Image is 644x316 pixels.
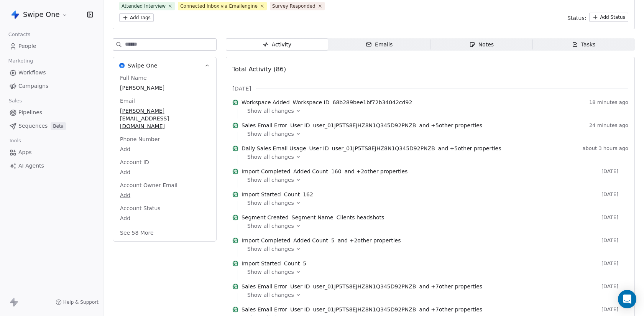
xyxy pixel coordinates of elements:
[5,29,34,40] span: Contacts
[18,42,36,50] span: People
[6,80,97,92] a: Campaigns
[303,260,306,267] span: 5
[345,168,408,175] span: and + 2 other properties
[247,291,294,299] span: Show all changes
[331,168,342,175] span: 160
[572,41,596,49] div: Tasks
[332,145,435,152] span: user_01JP5TS8EJHZ8N1Q345D92PNZB
[18,109,42,117] span: Pipelines
[128,62,158,69] span: Swipe One
[284,260,300,267] span: Count
[589,13,628,22] button: Add Status
[242,99,290,106] span: Workspace Added
[118,74,148,82] span: Full Name
[120,168,209,176] span: Add
[601,260,628,267] span: [DATE]
[232,85,251,92] span: [DATE]
[313,122,416,129] span: user_01JP5TS8EJHZ8N1Q345D92PNZB
[247,222,623,230] a: Show all changes
[313,306,416,313] span: user_01JP5TS8EJHZ8N1Q345D92PNZB
[309,145,329,152] span: User ID
[247,245,623,253] a: Show all changes
[332,99,412,106] span: 68b289bee1bf72b34042cd92
[338,237,401,244] span: and + 2 other properties
[601,214,628,221] span: [DATE]
[242,168,290,175] span: Import Completed
[122,3,166,10] div: Attended Interview
[247,130,294,138] span: Show all changes
[242,191,281,198] span: Import Started
[119,63,125,68] img: Swipe One
[419,122,482,129] span: and + 5 other properties
[23,10,60,20] span: Swipe One
[438,145,501,152] span: and + 5 other properties
[293,99,330,106] span: Workspace ID
[469,41,494,49] div: Notes
[247,130,623,138] a: Show all changes
[242,283,287,290] span: Sales Email Error
[290,306,310,313] span: User ID
[242,237,290,244] span: Import Completed
[293,237,328,244] span: Added Count
[18,122,48,130] span: Sequences
[247,176,294,184] span: Show all changes
[118,181,179,189] span: Account Owner Email
[6,146,97,159] a: Apps
[6,106,97,119] a: Pipelines
[290,122,310,129] span: User ID
[242,122,287,129] span: Sales Email Error
[120,214,209,222] span: Add
[6,40,97,53] a: People
[118,97,136,105] span: Email
[601,283,628,290] span: [DATE]
[247,199,623,207] a: Show all changes
[113,74,216,241] div: Swipe OneSwipe One
[337,214,384,221] span: Clients headshots
[120,191,209,199] span: Add
[18,69,46,77] span: Workflows
[9,8,69,21] button: Swipe One
[118,135,161,143] span: Phone Number
[601,168,628,174] span: [DATE]
[366,41,393,49] div: Emails
[589,99,628,105] span: 18 minutes ago
[118,158,151,166] span: Account ID
[63,299,99,305] span: Help & Support
[18,148,32,156] span: Apps
[292,214,333,221] span: Segment Name
[567,14,586,22] span: Status:
[247,176,623,184] a: Show all changes
[589,122,628,128] span: 24 minutes ago
[120,107,209,130] span: [PERSON_NAME][EMAIL_ADDRESS][DOMAIN_NAME]
[247,291,623,299] a: Show all changes
[18,162,44,170] span: AI Agents
[247,245,294,253] span: Show all changes
[18,82,48,90] span: Campaigns
[56,299,99,305] a: Help & Support
[113,57,216,74] button: Swipe OneSwipe One
[247,153,623,161] a: Show all changes
[272,3,315,10] div: Survey Responded
[247,107,623,115] a: Show all changes
[120,145,209,153] span: Add
[247,268,294,276] span: Show all changes
[247,107,294,115] span: Show all changes
[419,283,482,290] span: and + 7 other properties
[290,283,310,290] span: User ID
[293,168,328,175] span: Added Count
[419,306,482,313] span: and + 7 other properties
[601,306,628,313] span: [DATE]
[313,283,416,290] span: user_01JP5TS8EJHZ8N1Q345D92PNZB
[303,191,313,198] span: 162
[618,290,636,308] div: Open Intercom Messenger
[118,204,162,212] span: Account Status
[242,214,289,221] span: Segment Created
[331,237,335,244] span: 5
[242,306,287,313] span: Sales Email Error
[6,66,97,79] a: Workflows
[247,222,294,230] span: Show all changes
[119,13,154,22] button: Add Tags
[247,153,294,161] span: Show all changes
[247,268,623,276] a: Show all changes
[232,66,286,73] span: Total Activity (86)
